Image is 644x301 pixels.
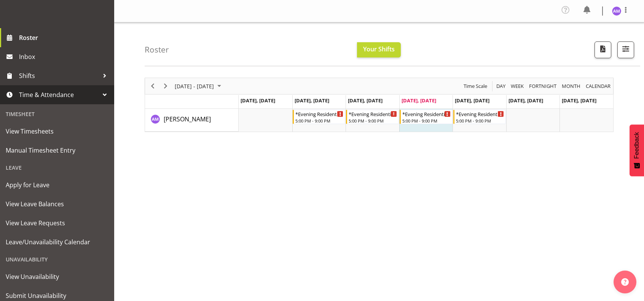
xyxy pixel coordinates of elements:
[528,81,558,91] button: Fortnight
[348,97,383,104] span: [DATE], [DATE]
[363,45,395,53] span: Your Shifts
[346,110,399,124] div: Amal Makan"s event - *Evening Residential Shift 5-9pm Begin From Wednesday, September 3, 2025 at ...
[617,41,634,58] button: Filter Shifts
[621,278,629,286] img: help-xxl-2.png
[6,145,108,156] span: Manual Timesheet Entry
[453,110,506,124] div: Amal Makan"s event - *Evening Residential Shift 5-9pm Begin From Friday, September 5, 2025 at 5:0...
[402,110,451,118] div: *Evening Residential Shift 5-9pm
[6,236,108,248] span: Leave/Unavailability Calendar
[2,175,112,194] a: Apply for Leave
[633,132,640,159] span: Feedback
[2,122,112,141] a: View Timesheets
[402,118,451,124] div: 5:00 PM - 9:00 PM
[293,110,346,124] div: Amal Makan"s event - *Evening Residential Shift 5-9pm Begin From Tuesday, September 2, 2025 at 5:...
[295,97,329,104] span: [DATE], [DATE]
[295,118,344,124] div: 5:00 PM - 9:00 PM
[19,51,110,62] span: Inbox
[6,179,108,191] span: Apply for Leave
[174,81,215,91] span: [DATE] - [DATE]
[19,70,99,81] span: Shifts
[161,81,171,91] button: Next
[145,109,239,132] td: Amal Makan resource
[159,78,172,94] div: Next
[456,118,504,124] div: 5:00 PM - 9:00 PM
[462,81,489,91] button: Time Scale
[400,110,453,124] div: Amal Makan"s event - *Evening Residential Shift 5-9pm Begin From Thursday, September 4, 2025 at 5...
[6,271,108,282] span: View Unavailability
[164,115,211,124] a: [PERSON_NAME]
[174,81,225,91] button: September 01 - 07, 2025
[2,252,112,267] div: Unavailability
[241,97,275,104] span: [DATE], [DATE]
[562,97,596,104] span: [DATE], [DATE]
[463,81,488,91] span: Time Scale
[2,213,112,233] a: View Leave Requests
[2,267,112,286] a: View Unavailability
[630,124,644,176] button: Feedback - Show survey
[510,81,525,91] button: Timeline Week
[456,110,504,118] div: *Evening Residential Shift 5-9pm
[6,126,108,137] span: View Timesheets
[6,217,108,229] span: View Leave Requests
[509,97,543,104] span: [DATE], [DATE]
[146,78,159,94] div: Previous
[496,81,506,91] span: Day
[357,42,401,57] button: Your Shifts
[585,81,611,91] span: calendar
[19,32,110,43] span: Roster
[2,194,112,213] a: View Leave Balances
[19,89,99,100] span: Time & Attendance
[595,41,611,58] button: Download a PDF of the roster according to the set date range.
[239,109,613,132] table: Timeline Week of September 4, 2025
[6,198,108,210] span: View Leave Balances
[2,233,112,252] a: Leave/Unavailability Calendar
[528,81,557,91] span: Fortnight
[561,81,582,91] button: Timeline Month
[510,81,524,91] span: Week
[585,81,612,91] button: Month
[2,141,112,160] a: Manual Timesheet Entry
[145,78,614,132] div: Timeline Week of September 4, 2025
[561,81,581,91] span: Month
[164,115,211,123] span: [PERSON_NAME]
[349,118,397,124] div: 5:00 PM - 9:00 PM
[612,6,621,16] img: amal-makan1835.jpg
[148,81,158,91] button: Previous
[495,81,507,91] button: Timeline Day
[2,160,112,175] div: Leave
[349,110,397,118] div: *Evening Residential Shift 5-9pm
[145,45,169,54] h4: Roster
[295,110,344,118] div: *Evening Residential Shift 5-9pm
[402,97,436,104] span: [DATE], [DATE]
[2,106,112,122] div: Timesheet
[455,97,489,104] span: [DATE], [DATE]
